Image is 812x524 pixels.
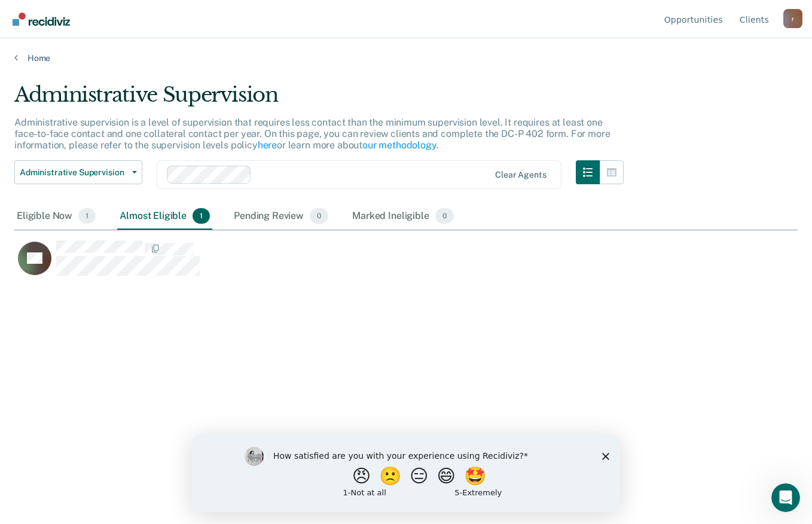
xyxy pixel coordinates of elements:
[13,13,70,26] img: Recidiviz
[783,9,802,28] div: r
[362,139,436,151] a: our methodology
[78,208,96,224] span: 1
[20,167,127,178] span: Administrative Supervision
[310,208,328,224] span: 0
[258,139,277,151] a: here
[14,240,700,288] div: CaseloadOpportunityCell-704LB
[193,208,210,224] span: 1
[14,117,610,151] p: Administrative supervision is a level of supervision that requires less contact than the minimum ...
[350,203,456,230] div: Marked Ineligible0
[117,203,212,230] div: Almost Eligible1
[14,53,798,63] a: Home
[14,203,98,230] div: Eligible Now1
[783,9,802,28] button: Profile dropdown button
[192,435,620,512] iframe: Survey by Kim from Recidiviz
[231,203,331,230] div: Pending Review0
[14,160,142,184] button: Administrative Supervision
[771,483,800,512] iframe: Intercom live chat
[435,208,454,224] span: 0
[14,83,624,117] div: Administrative Supervision
[495,170,546,180] div: Clear agents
